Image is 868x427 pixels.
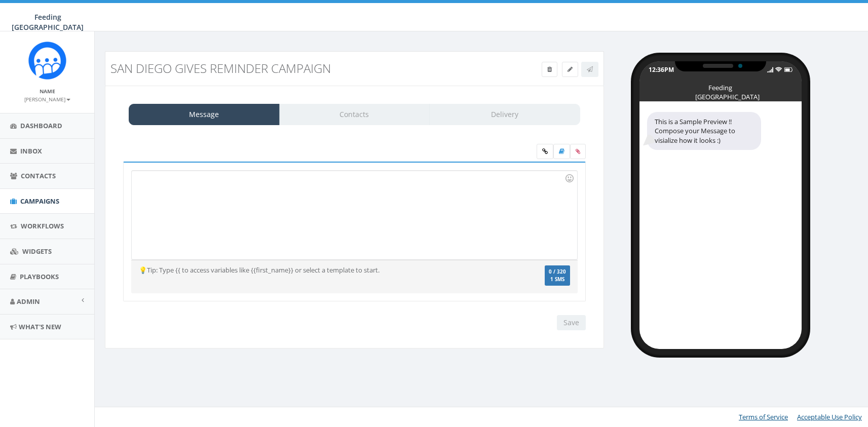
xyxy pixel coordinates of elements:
[568,65,573,73] span: Edit Campaign
[547,65,552,73] span: Delete Campaign
[24,96,70,103] small: [PERSON_NAME]
[40,88,55,95] small: Name
[12,12,84,32] span: Feeding [GEOGRAPHIC_DATA]
[19,322,61,331] span: What's New
[20,272,59,281] span: Playbooks
[24,94,70,103] a: [PERSON_NAME]
[28,42,66,80] img: Rally_Corp_Icon.png
[20,146,42,156] span: Inbox
[17,297,40,306] span: Admin
[570,144,586,159] span: Attach your media
[20,121,62,130] span: Dashboard
[110,62,472,75] h3: San Diego Gives Reminder Campaign
[21,171,56,180] span: Contacts
[695,83,746,88] div: Feeding [GEOGRAPHIC_DATA]
[22,247,52,256] span: Widgets
[739,412,788,421] a: Terms of Service
[20,197,59,206] span: Campaigns
[131,265,503,275] div: 💡Tip: Type {{ to access variables like {{first_name}} or select a template to start.
[647,112,761,150] div: This is a Sample Preview !! Compose your Message to visialize how it looks :)
[797,412,862,421] a: Acceptable Use Policy
[649,65,674,74] div: 12:36PM
[129,104,280,125] a: Message
[553,144,570,159] label: Insert Template Text
[21,221,64,230] span: Workflows
[549,268,566,275] span: 0 / 320
[549,277,566,282] span: 1 SMS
